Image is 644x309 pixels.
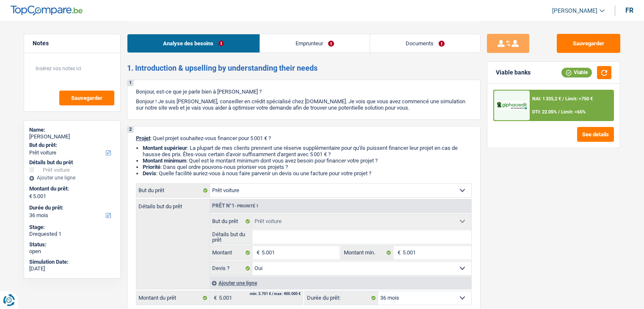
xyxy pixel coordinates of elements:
[11,6,83,16] img: TopCompare Logo
[29,204,113,211] label: Durée du prêt:
[127,127,134,133] div: 2
[71,95,102,101] span: Sauvegarder
[136,135,150,141] span: Projet
[29,193,32,200] span: €
[532,96,561,102] span: NAI: 1 325,2 €
[210,291,219,305] span: €
[29,224,115,231] div: Stage:
[29,231,115,237] div: Drequested 1
[393,246,403,259] span: €
[143,145,187,151] strong: Montant supérieur
[370,34,480,52] a: Documents
[29,142,113,149] label: But du prêt:
[127,63,481,73] h2: 1. Introduction & upselling by understanding their needs
[552,7,597,14] span: [PERSON_NAME]
[136,88,472,95] p: Bonjour, est-ce que je parle bien à [PERSON_NAME] ?
[143,157,472,164] li: : Quel est le montant minimum dont vous avez besoin pour financer votre projet ?
[210,215,253,228] label: But du prêt
[143,164,160,170] strong: Priorité
[143,164,472,170] li: : Dans quel ordre pouvons-nous prioriser vos projets ?
[29,159,115,166] div: Détails but du prêt
[250,292,301,296] div: min: 3.701 € / max: 400.000 €
[143,145,472,157] li: : La plupart de mes clients prennent une réserve supplémentaire pour qu'ils puissent financer leu...
[342,246,393,259] label: Montant min.
[136,98,472,111] p: Bonjour ! Je suis [PERSON_NAME], conseiller en crédit spécialisé chez [DOMAIN_NAME]. Je vois que ...
[532,109,557,115] span: DTI: 22.05%
[565,96,593,102] span: Limit: >750 €
[558,109,560,115] span: /
[210,203,261,209] div: Prêt n°1
[59,91,114,105] button: Sauvegarder
[561,109,586,115] span: Limit: <65%
[625,6,633,14] div: fr
[136,291,210,305] label: Montant du prêt
[210,277,471,289] div: Ajouter une ligne
[496,69,531,76] div: Viable banks
[136,135,472,141] p: : Quel projet souhaitez-vous financer pour 5 001 € ?
[136,184,210,197] label: But du prêt
[557,34,620,53] button: Sauvegarder
[29,259,115,265] div: Simulation Date:
[252,246,262,259] span: €
[143,170,156,177] span: Devis
[260,34,370,52] a: Emprunteur
[496,101,528,110] img: AlphaCredit
[127,80,134,86] div: 1
[143,170,472,177] li: : Quelle facilité auriez-vous à nous faire parvenir un devis ou une facture pour votre projet ?
[545,4,605,18] a: [PERSON_NAME]
[29,241,115,248] div: Status:
[29,185,113,192] label: Montant du prêt:
[562,96,564,102] span: /
[210,246,253,259] label: Montant
[561,68,592,77] div: Viable
[577,127,614,142] button: See details
[33,40,112,47] h5: Notes
[143,157,186,164] strong: Montant minimum
[305,291,378,305] label: Durée du prêt:
[29,248,115,255] div: open
[136,199,210,209] label: Détails but du prêt
[210,230,253,244] label: Détails but du prêt
[29,127,115,133] div: Name:
[29,133,115,140] div: [PERSON_NAME]
[127,34,260,52] a: Analyse des besoins
[29,175,115,181] div: Ajouter une ligne
[210,262,253,275] label: Devis ?
[235,204,259,208] span: - Priorité 1
[29,265,115,272] div: [DATE]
